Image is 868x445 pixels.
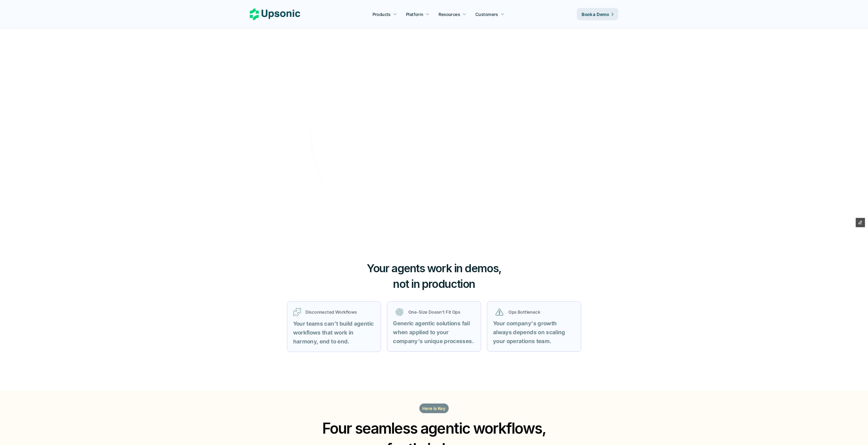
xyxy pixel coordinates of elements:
[393,320,474,344] strong: Generic agentic solutions fail when applied to your company’s unique processes.
[439,11,460,17] p: Resources
[406,11,423,17] p: Platform
[334,111,534,130] p: From onboarding to compliance to settlement to autonomous control. Work with %82 more efficiency ...
[476,11,498,17] p: Customers
[415,152,448,163] p: Book a Demo
[306,309,375,315] p: Disconnected Workflows
[293,320,375,345] strong: Your teams can’t build agentic workflows that work in harmony, end to end.
[408,149,460,167] a: Book a Demo
[372,11,391,17] p: Products
[408,309,472,315] p: One-Size Doesn’t Fit Ops
[367,261,501,275] span: Your agents work in demos,
[493,320,566,344] strong: Your company's growth always depends on scaling your operations team.
[856,218,865,227] button: Edit Framer Content
[393,277,475,291] span: not in production
[422,405,446,412] p: Here is Key
[508,309,572,315] p: Ops Bottleneck
[327,51,541,93] h2: Agentic AI Platform for FinTech Operations
[577,8,618,20] a: Book a Demo
[369,9,401,20] a: Products
[582,11,609,17] p: Book a Demo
